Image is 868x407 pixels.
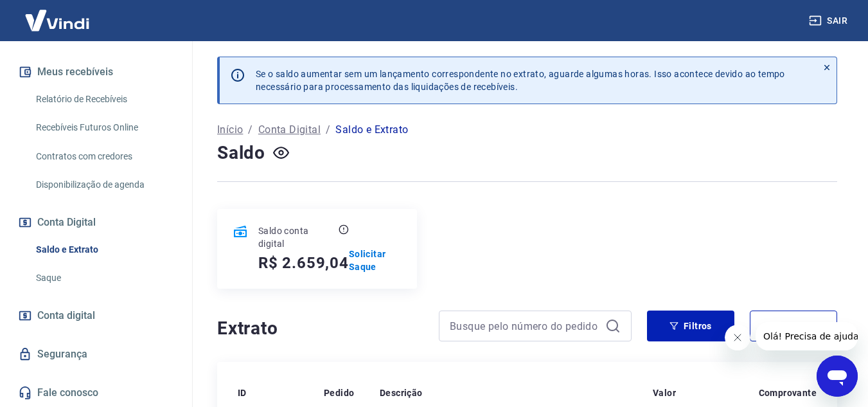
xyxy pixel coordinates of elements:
[647,311,734,341] button: Filtros
[37,307,95,325] span: Conta digital
[258,253,349,273] h5: R$ 2.659,04
[31,143,177,170] a: Contratos com credores
[15,302,177,330] a: Conta digital
[15,340,177,368] a: Segurança
[324,386,354,399] p: Pedido
[256,68,785,93] p: Se o saldo aumentar sem um lançamento correspondente no extrato, aguarde algumas horas. Isso acon...
[31,172,177,198] a: Disponibilização de agenda
[817,356,858,397] iframe: Botão para abrir a janela de mensagens
[258,122,321,138] a: Conta Digital
[258,224,336,250] p: Saldo conta digital
[450,316,600,336] input: Busque pelo número do pedido
[380,386,423,399] p: Descrição
[326,122,330,138] p: /
[15,58,177,86] button: Meus recebíveis
[349,248,402,273] a: Solicitar Saque
[217,140,265,166] h4: Saldo
[238,386,247,399] p: ID
[31,114,177,141] a: Recebíveis Futuros Online
[217,122,243,138] a: Início
[335,122,408,138] p: Saldo e Extrato
[806,9,853,33] button: Sair
[248,122,252,138] p: /
[725,325,750,350] iframe: Fechar mensagem
[8,9,108,19] span: Olá! Precisa de ajuda?
[217,316,423,341] h4: Extrato
[15,208,177,237] button: Conta Digital
[653,386,676,399] p: Valor
[31,237,177,263] a: Saldo e Extrato
[31,86,177,113] a: Relatório de Recebíveis
[756,322,858,350] iframe: Mensagem da empresa
[750,311,837,341] button: Exportar
[759,386,817,399] p: Comprovante
[31,265,177,291] a: Saque
[15,379,177,407] a: Fale conosco
[15,1,99,40] img: Vindi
